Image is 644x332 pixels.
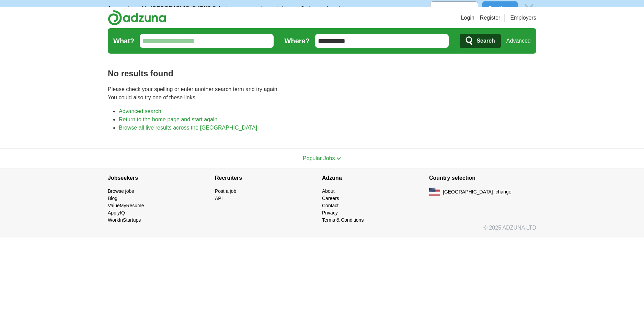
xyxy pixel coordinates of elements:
[108,85,536,102] p: Please check your spelling or enter another search term and try again. You could also try one of ...
[322,210,338,215] a: Privacy
[322,196,339,201] a: Careers
[429,188,440,196] img: US flag
[322,188,335,194] a: About
[285,36,310,46] label: Where?
[108,210,125,215] a: ApplyIQ
[303,155,335,161] span: Popular Jobs
[108,217,141,223] a: WorkInStartups
[460,34,501,48] button: Search
[443,188,493,196] span: [GEOGRAPHIC_DATA]
[119,117,217,122] a: Return to the home page and start again
[108,67,536,80] h1: No results found
[215,188,236,194] a: Post a job
[506,34,531,48] a: Advanced
[322,217,364,223] a: Terms & Conditions
[429,168,536,188] h4: Country selection
[102,224,542,237] div: © 2025 ADZUNA LTD
[496,188,511,196] button: change
[113,36,134,46] label: What?
[108,188,134,194] a: Browse jobs
[215,196,223,201] a: API
[108,10,166,25] img: Adzuna logo
[482,1,518,16] button: Continue
[336,157,341,160] img: toggle icon
[510,14,536,22] a: Employers
[480,14,501,22] a: Register
[108,4,347,13] p: Are you based in [GEOGRAPHIC_DATA]? Select your country to see jobs specific to your location.
[522,1,536,16] img: icon_close_no_bg.svg
[322,203,338,208] a: Contact
[119,108,161,114] a: Advanced search
[476,34,495,48] span: Search
[461,14,474,22] a: Login
[119,125,257,131] a: Browse all live results across the [GEOGRAPHIC_DATA]
[108,196,117,201] a: Blog
[108,203,144,208] a: ValueMyResume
